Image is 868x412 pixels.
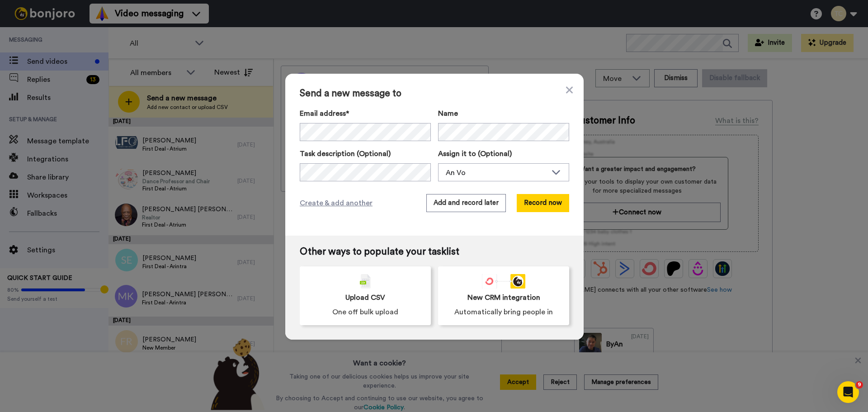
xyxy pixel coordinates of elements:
div: animation [482,274,525,289]
button: Add and record later [426,194,506,212]
img: csv-grey.png [360,274,371,289]
span: Other ways to populate your tasklist [300,246,569,257]
label: Email address* [300,108,431,119]
button: Record now [517,194,569,212]
span: Name [438,108,458,119]
span: New CRM integration [467,292,540,303]
label: Assign it to (Optional) [438,148,569,159]
span: Upload CSV [345,292,385,303]
span: 9 [856,381,863,388]
span: One off bulk upload [332,307,398,317]
label: Task description (Optional) [300,148,431,159]
span: Send a new message to [300,88,569,99]
span: Automatically bring people in [454,307,553,317]
span: Create & add another [300,198,373,208]
div: An Vo [446,167,547,178]
iframe: Intercom live chat [837,381,859,403]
